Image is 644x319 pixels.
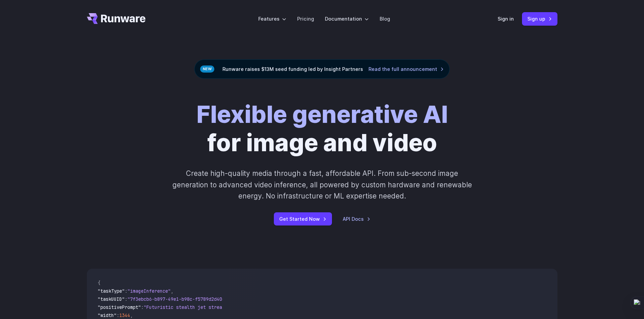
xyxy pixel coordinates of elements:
a: Sign in [498,15,514,23]
span: : [141,304,144,310]
label: Features [258,15,286,23]
span: : [125,288,127,294]
span: "taskUUID" [98,296,125,302]
span: "width" [98,312,117,318]
a: API Docs [343,215,371,223]
span: , [171,288,173,294]
span: "imageInference" [127,288,171,294]
span: "positivePrompt" [98,304,141,310]
label: Documentation [325,15,369,23]
a: Go to / [87,13,146,24]
a: Read the full announcement [368,65,444,73]
p: Create high-quality media through a fast, affordable API. From sub-second image generation to adv... [171,168,473,202]
span: : [125,296,127,302]
span: "7f3ebcb6-b897-49e1-b98c-f5789d2d40d7" [127,296,230,302]
a: Blog [380,15,390,23]
span: 1344 [119,312,130,318]
a: Pricing [297,15,314,23]
span: { [98,280,100,286]
h1: for image and video [196,100,448,157]
a: Get Started Now [274,212,332,225]
strong: Flexible generative AI [196,100,448,129]
span: , [130,312,133,318]
a: Sign up [522,12,557,25]
span: "Futuristic stealth jet streaking through a neon-lit cityscape with glowing purple exhaust" [144,304,390,310]
span: : [117,312,119,318]
span: "taskType" [98,288,125,294]
div: Runware raises $13M seed funding led by Insight Partners [194,59,450,79]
